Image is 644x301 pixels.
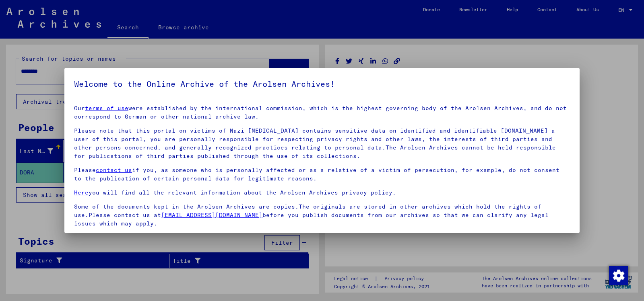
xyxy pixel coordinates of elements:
p: Our were established by the international commission, which is the highest governing body of the ... [74,104,570,121]
a: contact us [96,166,132,174]
a: Here [74,189,89,196]
p: Some of the documents kept in the Arolsen Archives are copies.The originals are stored in other a... [74,203,570,228]
img: Change consent [609,266,628,285]
p: you will find all the relevant information about the Arolsen Archives privacy policy. [74,188,570,197]
a: terms of use [85,104,128,112]
p: Please note that this portal on victims of Nazi [MEDICAL_DATA] contains sensitive data on identif... [74,127,570,160]
p: Please if you, as someone who is personally affected or as a relative of a victim of persecution,... [74,166,570,183]
h5: Welcome to the Online Archive of the Arolsen Archives! [74,78,570,90]
a: [EMAIL_ADDRESS][DOMAIN_NAME] [161,211,262,219]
